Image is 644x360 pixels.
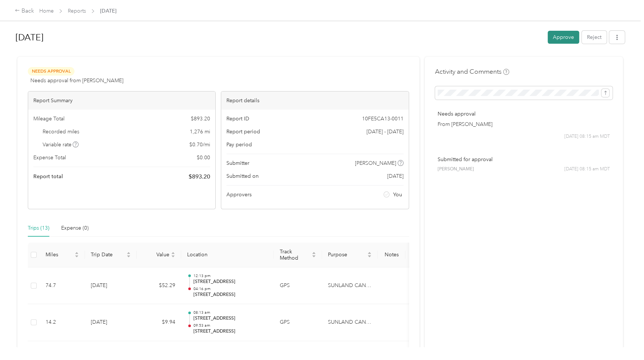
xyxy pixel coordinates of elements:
[393,191,402,199] span: You
[322,304,378,341] td: SUNLAND CANNABIS FARM LLC
[367,251,372,255] span: caret-up
[126,251,131,255] span: caret-up
[582,31,607,44] button: Reject
[39,8,54,14] a: Home
[137,243,181,267] th: Value
[100,7,116,15] span: [DATE]
[602,319,644,360] iframe: Everlance-gr Chat Button Frame
[171,254,175,259] span: caret-down
[28,91,215,110] div: Report Summary
[367,254,372,259] span: caret-down
[91,251,125,258] span: Trip Date
[193,328,268,335] p: [STREET_ADDRESS]
[46,251,73,258] span: Miles
[226,141,252,149] span: Pay period
[126,254,131,259] span: caret-down
[312,251,316,255] span: caret-up
[193,279,268,285] p: [STREET_ADDRESS]
[226,159,249,167] span: Submitter
[435,67,509,76] h4: Activity and Comments
[438,166,474,173] span: [PERSON_NAME]
[355,159,396,167] span: [PERSON_NAME]
[181,243,274,267] th: Location
[137,304,181,341] td: $9.94
[438,110,610,118] p: Needs approval
[28,67,74,76] span: Needs Approval
[74,254,79,259] span: caret-down
[193,273,268,279] p: 12:13 pm
[33,115,64,123] span: Mileage Total
[274,304,322,341] td: GPS
[68,8,86,14] a: Reports
[438,156,610,163] p: Submitted for approval
[40,304,85,341] td: 14.2
[328,251,366,258] span: Purpose
[189,141,210,149] span: $ 0.70 / mi
[190,128,210,136] span: 1,276 mi
[226,191,252,199] span: Approvers
[137,267,181,304] td: $52.29
[193,315,268,322] p: [STREET_ADDRESS]
[226,172,259,180] span: Submitted on
[387,172,404,180] span: [DATE]
[197,154,210,161] span: $ 0.00
[28,224,49,232] div: Trips (13)
[74,251,79,255] span: caret-up
[405,243,433,267] th: Tags
[378,243,405,267] th: Notes
[191,115,210,123] span: $ 893.20
[85,243,137,267] th: Trip Date
[274,243,322,267] th: Track Method
[85,267,137,304] td: [DATE]
[16,29,542,46] h1: Aug 2025
[61,224,89,232] div: Expense (0)
[322,267,378,304] td: SUNLAND CANNABIS FARM LLC
[221,91,408,110] div: Report details
[226,128,260,136] span: Report period
[362,115,404,123] span: 10FE5CA13-0011
[85,304,137,341] td: [DATE]
[143,251,169,258] span: Value
[43,141,79,149] span: Variable rate
[193,291,268,298] p: [STREET_ADDRESS]
[193,286,268,291] p: 04:16 pm
[274,267,322,304] td: GPS
[193,323,268,328] p: 09:53 am
[15,7,34,16] div: Back
[33,173,63,180] span: Report total
[564,133,610,140] span: [DATE] 08:15 am MDT
[226,115,249,123] span: Report ID
[193,347,268,352] p: 03:05 pm
[193,310,268,315] p: 08:13 am
[312,254,316,259] span: caret-down
[438,120,610,128] p: From [PERSON_NAME]
[43,128,79,136] span: Recorded miles
[366,128,404,136] span: [DATE] - [DATE]
[40,243,85,267] th: Miles
[30,77,123,84] span: Needs approval from [PERSON_NAME]
[322,243,378,267] th: Purpose
[189,172,210,181] span: $ 893.20
[171,251,175,255] span: caret-up
[40,267,85,304] td: 74.7
[548,31,579,44] button: Approve
[33,154,66,161] span: Expense Total
[564,166,610,173] span: [DATE] 08:15 am MDT
[280,249,310,261] span: Track Method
